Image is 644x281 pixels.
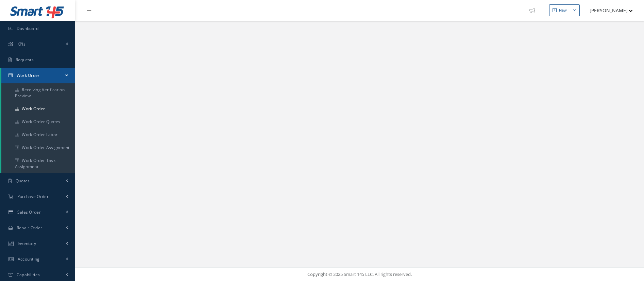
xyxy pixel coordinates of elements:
[1,141,75,154] a: Work Order Assignment
[16,57,34,63] span: Requests
[1,68,75,83] a: Work Order
[1,154,75,173] a: Work Order Task Assignment
[1,102,75,115] a: Work Order
[17,272,40,278] span: Capabilities
[17,26,39,31] span: Dashboard
[18,256,40,262] span: Accounting
[17,72,40,78] span: Work Order
[583,4,633,17] button: [PERSON_NAME]
[17,194,49,199] span: Purchase Order
[18,241,36,246] span: Inventory
[1,115,75,128] a: Work Order Quotes
[1,83,75,102] a: Receiving Verification Preview
[1,128,75,141] a: Work Order Labor
[16,178,30,184] span: Quotes
[17,41,26,47] span: KPIs
[549,4,580,16] button: New
[559,7,567,13] div: New
[17,225,43,231] span: Repair Order
[17,209,41,215] span: Sales Order
[82,271,637,278] div: Copyright © 2025 Smart 145 LLC. All rights reserved.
